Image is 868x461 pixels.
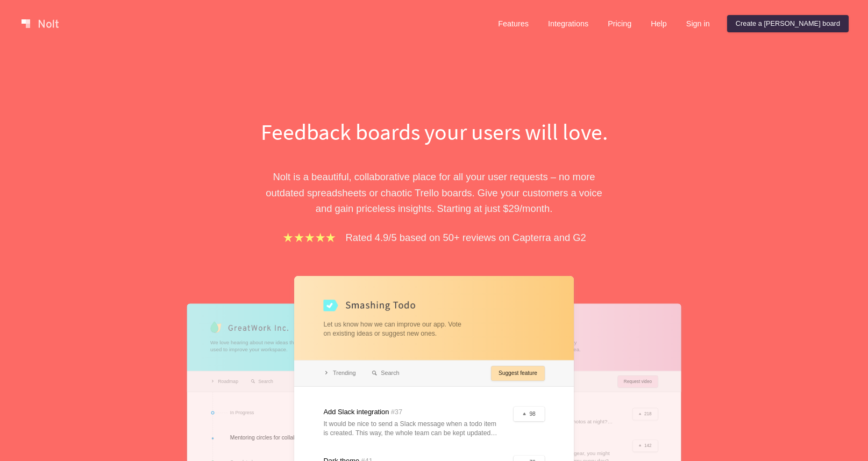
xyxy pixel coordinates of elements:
a: Help [642,15,675,32]
a: Sign in [678,15,718,32]
img: stars.b067e34983.png [282,231,337,244]
a: Features [489,15,537,32]
h1: Feedback boards your users will love. [248,116,620,147]
p: Rated 4.9/5 based on 50+ reviews on Capterra and G2 [346,230,586,245]
a: Pricing [599,15,640,32]
a: Create a [PERSON_NAME] board [727,15,849,32]
a: Integrations [539,15,597,32]
p: Nolt is a beautiful, collaborative place for all your user requests – no more outdated spreadshee... [248,169,620,216]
